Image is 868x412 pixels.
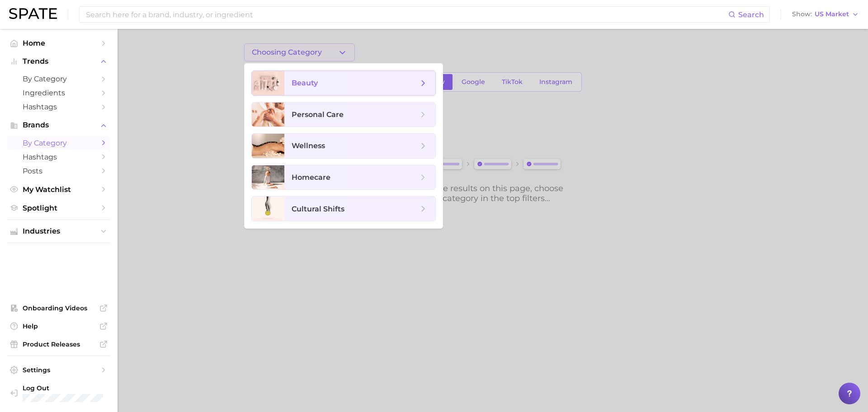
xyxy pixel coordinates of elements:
span: personal care [292,110,344,119]
span: Posts [23,167,95,175]
span: US Market [815,12,849,17]
a: Posts [7,164,110,178]
a: Help [7,319,110,333]
span: homecare [292,173,330,182]
a: by Category [7,136,110,150]
a: Hashtags [7,100,110,114]
span: Settings [23,366,95,374]
ul: Choosing Category [244,63,443,229]
span: Brands [23,121,95,129]
span: Search [738,10,764,19]
span: Log Out [23,384,103,392]
span: wellness [292,141,325,150]
a: Ingredients [7,86,110,100]
a: Log out. Currently logged in with e-mail curan@hayden.com. [7,381,110,405]
input: Search here for a brand, industry, or ingredient [85,7,728,22]
a: Onboarding Videos [7,301,110,315]
span: cultural shifts [292,205,344,213]
a: My Watchlist [7,183,110,197]
img: SPATE [9,8,57,19]
button: Trends [7,55,110,68]
a: Spotlight [7,201,110,215]
a: Product Releases [7,337,110,351]
span: Hashtags [23,103,95,111]
button: ShowUS Market [790,9,861,20]
span: Industries [23,227,95,235]
span: Help [23,322,95,330]
span: Hashtags [23,153,95,161]
a: Hashtags [7,150,110,164]
a: Settings [7,363,110,377]
button: Brands [7,118,110,132]
span: Spotlight [23,204,95,212]
span: Onboarding Videos [23,304,95,312]
a: by Category [7,72,110,86]
button: Industries [7,225,110,238]
span: by Category [23,75,95,83]
span: Ingredients [23,89,95,97]
span: Home [23,39,95,47]
span: by Category [23,139,95,147]
span: beauty [292,79,318,87]
a: Home [7,36,110,50]
span: Product Releases [23,340,95,348]
span: Show [792,12,812,17]
span: My Watchlist [23,185,95,194]
span: Trends [23,57,95,66]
